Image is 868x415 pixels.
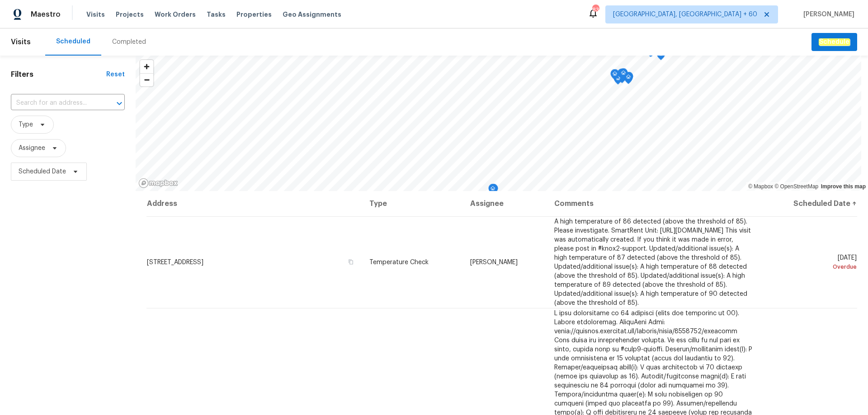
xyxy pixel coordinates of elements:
span: [PERSON_NAME] [470,259,518,266]
span: [GEOGRAPHIC_DATA], [GEOGRAPHIC_DATA] + 60 [613,10,757,19]
span: [STREET_ADDRESS] [147,259,203,266]
span: Type [19,120,33,129]
a: OpenStreetMap [774,183,818,190]
div: Scheduled [56,37,90,46]
div: Map marker [624,72,633,86]
span: A high temperature of 86 detected (above the threshold of 85). Please investigate. SmartRent Unit... [554,219,751,306]
th: Comments [547,191,760,216]
th: Assignee [463,191,547,216]
a: Improve this map [821,183,866,190]
span: Zoom out [140,74,153,86]
span: Properties [236,10,272,19]
div: Map marker [617,69,626,83]
span: Tasks [207,11,226,18]
div: Map marker [488,184,497,198]
span: Geo Assignments [283,10,341,19]
span: Assignee [19,144,45,153]
a: Mapbox [748,183,773,190]
button: Schedule [811,33,857,51]
span: [DATE] [768,255,857,271]
span: Visits [11,32,31,52]
div: Overdue [768,262,857,271]
span: Scheduled Date [19,167,66,176]
div: 836 [592,5,599,14]
th: Scheduled Date ↑ [760,191,857,216]
div: Completed [112,37,146,47]
div: Reset [106,70,125,79]
span: Temperature Check [369,259,429,266]
span: Visits [86,10,105,19]
span: Projects [116,10,144,19]
span: [PERSON_NAME] [800,10,854,19]
span: Work Orders [155,10,196,19]
div: Map marker [619,68,628,82]
div: Map marker [656,49,665,63]
div: Map marker [624,72,633,86]
div: Map marker [610,69,619,83]
th: Type [362,191,462,216]
canvas: Map [136,56,861,191]
button: Open [113,97,126,110]
button: Zoom out [140,73,153,86]
th: Address [146,191,362,216]
span: Maestro [31,10,61,19]
a: Mapbox homepage [138,178,178,188]
button: Copy Address [347,258,355,266]
button: Zoom in [140,60,153,73]
input: Search for an address... [11,96,99,110]
h1: Filters [11,70,106,79]
em: Schedule [819,38,850,46]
